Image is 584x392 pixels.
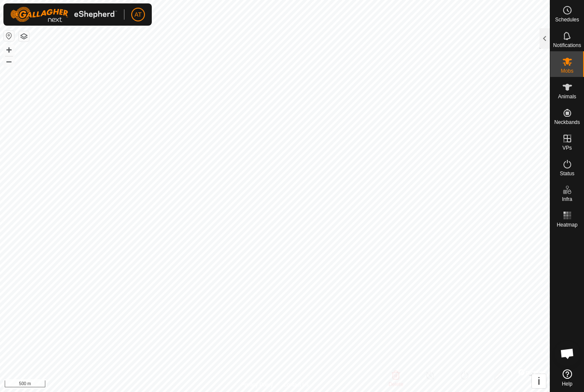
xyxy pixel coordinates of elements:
div: Open chat [555,341,580,366]
a: Privacy Policy [241,381,273,389]
span: Help [562,381,572,386]
button: i [532,374,546,388]
span: Heatmap [557,222,578,227]
span: Neckbands [554,120,580,125]
a: Help [550,366,584,390]
span: i [537,375,540,387]
span: Notifications [553,43,581,48]
a: Contact Us [283,381,309,389]
button: + [4,45,14,55]
button: Reset Map [4,31,14,41]
span: Schedules [555,17,579,22]
img: Gallagher Logo [10,7,117,22]
span: Status [560,171,574,176]
span: AT [135,10,142,19]
span: Mobs [561,68,573,74]
button: Map Layers [19,31,29,41]
span: Animals [558,94,576,99]
span: VPs [562,145,572,150]
button: – [4,56,14,66]
span: Infra [562,197,572,202]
